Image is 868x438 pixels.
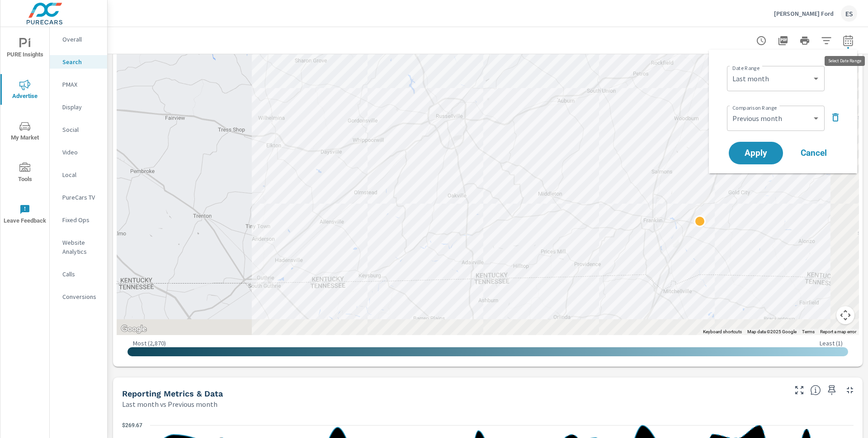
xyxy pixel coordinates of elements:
p: Search [62,57,100,66]
p: PureCars TV [62,193,100,202]
div: Website Analytics [50,236,107,258]
span: Leave Feedback [3,204,47,226]
p: Local [62,170,100,179]
p: Most ( 2,870 ) [133,339,166,347]
button: Keyboard shortcuts [703,329,742,335]
div: Display [50,100,107,114]
div: Fixed Ops [50,213,107,227]
span: Advertise [3,79,47,102]
p: Calls [62,270,100,279]
span: My Market [3,121,47,143]
p: Overall [62,35,100,44]
div: Video [50,145,107,159]
a: Report a map error [820,329,856,334]
p: PMAX [62,80,100,89]
span: Apply [738,149,774,157]
span: Map data ©2025 Google [747,329,797,334]
div: nav menu [0,27,49,235]
p: Conversions [62,292,100,301]
p: Social [62,125,100,134]
img: Google [119,323,149,335]
button: Make Fullscreen [792,383,807,397]
p: [PERSON_NAME] Ford [774,9,834,18]
text: $269.67 [122,422,142,429]
a: Open this area in Google Maps (opens a new window) [119,323,149,335]
button: Map camera controls [836,306,854,324]
button: Minimize Widget [843,383,857,397]
a: Terms (opens in new tab) [802,329,815,334]
p: Fixed Ops [62,215,100,224]
span: Save this to your personalized report [825,383,839,397]
div: Local [50,168,107,182]
span: Understand Search data over time and see how metrics compare to each other. [810,385,821,396]
p: Website Analytics [62,238,100,256]
div: Calls [50,267,107,281]
p: Least ( 1 ) [820,339,843,347]
div: Overall [50,33,107,46]
div: Social [50,123,107,136]
span: Cancel [796,149,832,157]
button: Apply [729,142,783,164]
p: Display [62,103,100,112]
button: Cancel [787,142,841,164]
div: PureCars TV [50,191,107,204]
button: Print Report [796,32,814,50]
span: PURE Insights [3,38,47,60]
div: PMAX [50,78,107,91]
h5: Reporting Metrics & Data [122,389,223,398]
p: Last month vs Previous month [122,399,217,410]
div: Search [50,55,107,69]
div: Conversions [50,290,107,303]
span: Tools [3,163,47,185]
p: Video [62,148,100,157]
button: "Export Report to PDF" [774,32,792,50]
div: ES [841,5,857,22]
